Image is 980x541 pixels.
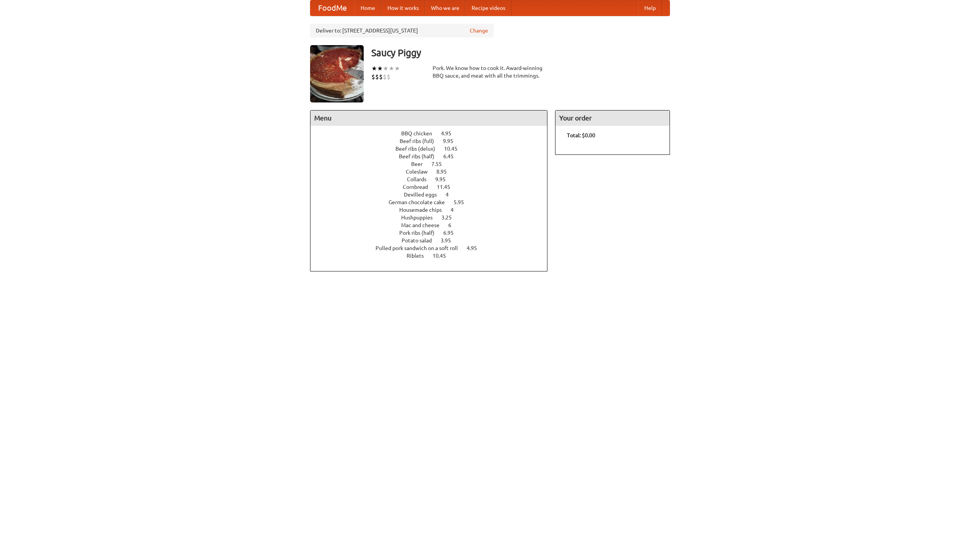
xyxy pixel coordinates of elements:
h4: Your order [555,110,670,126]
span: German chocolate cake [389,199,452,205]
span: Hushpuppies [401,214,440,221]
span: Devilled eggs [404,192,444,198]
span: 8.95 [436,169,454,175]
a: Pork ribs (half) 6.95 [399,230,468,236]
a: Collards 9.95 [407,176,460,182]
span: 10.45 [433,253,454,259]
a: Hushpuppies 3.25 [401,214,466,221]
span: Coleslaw [406,169,435,175]
li: ★ [389,64,394,73]
span: Cornbread [403,184,436,190]
span: 6.95 [443,230,461,236]
a: Beer 7.55 [411,161,456,167]
span: 3.25 [441,214,459,221]
h3: Saucy Piggy [371,45,670,60]
a: Help [638,0,662,16]
span: Riblets [407,253,431,259]
a: Beef ribs (full) 9.95 [400,138,467,144]
a: Beef ribs (half) 6.45 [399,153,468,159]
b: Total: $0.00 [567,132,595,138]
a: BBQ chicken 4.95 [401,130,465,136]
li: ★ [394,64,400,73]
li: $ [375,73,379,81]
a: Coleslaw 8.95 [406,169,461,175]
a: How it works [381,0,425,16]
span: BBQ chicken [401,130,440,136]
span: 7.55 [431,161,449,167]
a: German chocolate cake 5.95 [389,199,478,205]
span: 11.45 [437,184,458,190]
a: Home [354,0,381,16]
a: Pulled pork sandwich on a soft roll 4.95 [376,245,491,251]
li: $ [387,73,390,81]
span: Beef ribs (delux) [395,146,443,152]
span: 3.95 [441,237,459,244]
span: Potato salad [402,237,439,244]
a: FoodMe [310,0,354,16]
span: 4 [446,192,456,198]
span: 4 [451,207,461,213]
span: 5.95 [454,199,472,205]
div: Deliver to: [STREET_ADDRESS][US_STATE] [310,24,494,37]
span: Beef ribs (full) [400,138,442,144]
li: $ [379,73,383,81]
span: Beer [411,161,430,167]
span: Pulled pork sandwich on a soft roll [376,245,465,251]
li: ★ [371,64,377,73]
span: 6.45 [443,153,461,159]
li: $ [371,73,375,81]
span: Pork ribs (half) [399,230,442,236]
a: Devilled eggs 4 [404,192,463,198]
li: ★ [383,64,389,73]
a: Beef ribs (delux) 10.45 [395,146,472,152]
span: 6 [448,222,459,228]
span: 9.95 [435,176,453,182]
span: 10.45 [444,146,465,152]
a: Cornbread 11.45 [403,184,464,190]
li: $ [383,73,387,81]
div: Pork. We know how to cook it. Award-winning BBQ sauce, and meat with all the trimmings. [433,64,547,80]
li: ★ [377,64,383,73]
a: Who we are [425,0,465,16]
a: Recipe videos [465,0,511,16]
a: Riblets 10.45 [407,253,460,259]
a: Change [470,27,488,34]
span: 4.95 [467,245,485,251]
h4: Menu [310,110,547,126]
span: 9.95 [443,138,461,144]
span: Housemade chips [399,207,449,213]
a: Housemade chips 4 [399,207,468,213]
span: Collards [407,176,434,182]
a: Potato salad 3.95 [402,237,465,244]
span: Beef ribs (half) [399,153,442,159]
img: angular.jpg [310,45,364,102]
a: Mac and cheese 6 [401,222,465,228]
span: Mac and cheese [401,222,447,228]
span: 4.95 [441,130,459,136]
